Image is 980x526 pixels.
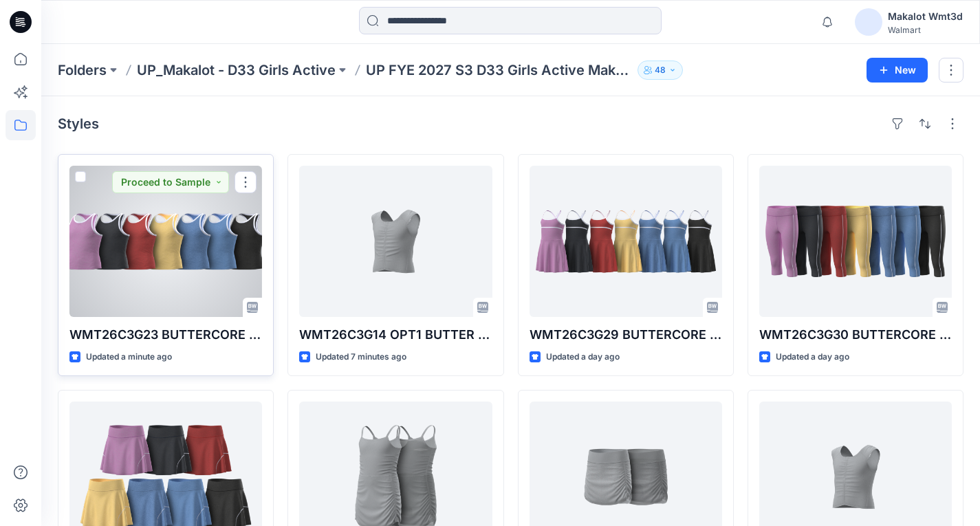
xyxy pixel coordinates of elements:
button: 48 [638,61,683,80]
p: WMT26C3G29 BUTTERCORE DRESS [530,325,722,344]
a: WMT26C3G29 BUTTERCORE DRESS [530,166,722,317]
p: Updated a day ago [776,350,849,364]
img: avatar [855,8,882,36]
p: WMT26C3G14 OPT1 BUTTER TANK [299,325,492,344]
a: WMT26C3G23 BUTTERCORE TANK [69,166,262,317]
p: Updated 7 minutes ago [316,350,406,364]
h4: Styles [58,116,99,132]
div: Walmart [888,25,963,35]
button: New [867,58,928,83]
a: UP_Makalot - D33 Girls Active [137,61,336,80]
p: UP FYE 2027 S3 D33 Girls Active Makalot [366,61,632,80]
div: Makalot Wmt3d [888,8,963,25]
p: Updated a minute ago [86,350,172,364]
a: WMT26C3G30 BUTTERCORE CAPRI [759,166,952,317]
p: WMT26C3G23 BUTTERCORE TANK [69,325,262,344]
a: Folders [58,61,107,80]
p: Updated a day ago [546,350,620,364]
p: WMT26C3G30 BUTTERCORE CAPRI [759,325,952,344]
a: WMT26C3G14 OPT1 BUTTER TANK [299,166,492,317]
p: 48 [655,63,666,78]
